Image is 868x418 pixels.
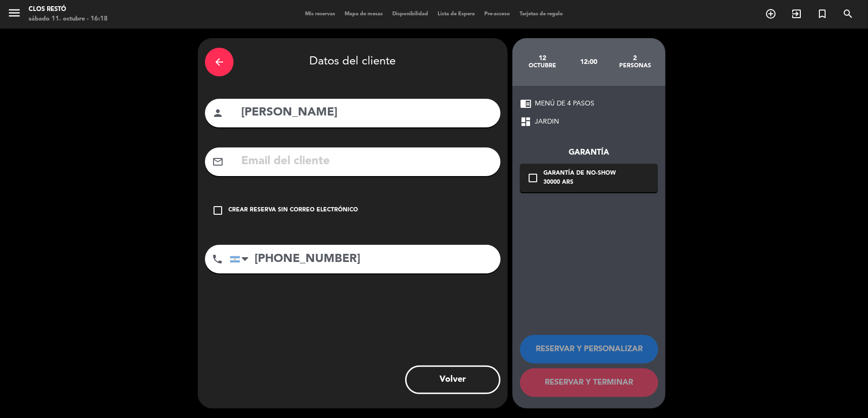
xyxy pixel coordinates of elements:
i: menu [7,6,21,20]
button: Volver [405,366,500,394]
i: arrow_back [214,56,225,68]
i: check_box_outline_blank [212,205,224,216]
input: Nombre del cliente [240,103,493,123]
div: 2 [612,54,658,62]
div: Argentina: +54 [230,245,252,273]
i: search [842,8,854,20]
i: turned_in_not [817,8,828,20]
i: phone [212,253,223,265]
span: Disponibilidad [388,11,433,17]
span: chrome_reader_mode [520,98,531,109]
span: Pre-acceso [480,11,515,17]
div: 12:00 [566,45,612,79]
div: sábado 11. octubre - 16:18 [29,14,108,24]
i: mail_outline [212,156,224,167]
button: menu [7,6,21,23]
span: Tarjetas de regalo [515,11,568,17]
div: Garantía de no-show [543,169,616,178]
i: person [212,107,224,119]
div: personas [612,62,658,70]
button: RESERVAR Y TERMINAR [520,368,658,397]
button: RESERVAR Y PERSONALIZAR [520,335,658,364]
i: check_box_outline_blank [527,172,539,184]
span: Mis reservas [300,11,340,17]
div: Crear reserva sin correo electrónico [228,206,358,215]
div: 30000 ARS [543,178,616,188]
span: dashboard [520,116,531,127]
input: Número de teléfono... [230,245,500,273]
div: 12 [520,54,566,62]
span: Mapa de mesas [340,11,388,17]
div: octubre [520,62,566,70]
div: Datos del cliente [205,45,500,79]
span: Lista de Espera [433,11,480,17]
i: exit_to_app [791,8,802,20]
div: Garantía [520,146,658,159]
input: Email del cliente [240,152,493,171]
span: JARDIN [535,116,559,127]
i: add_circle_outline [765,8,776,20]
div: Clos Restó [29,5,108,14]
span: MENÚ DE 4 PASOS [535,98,594,109]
